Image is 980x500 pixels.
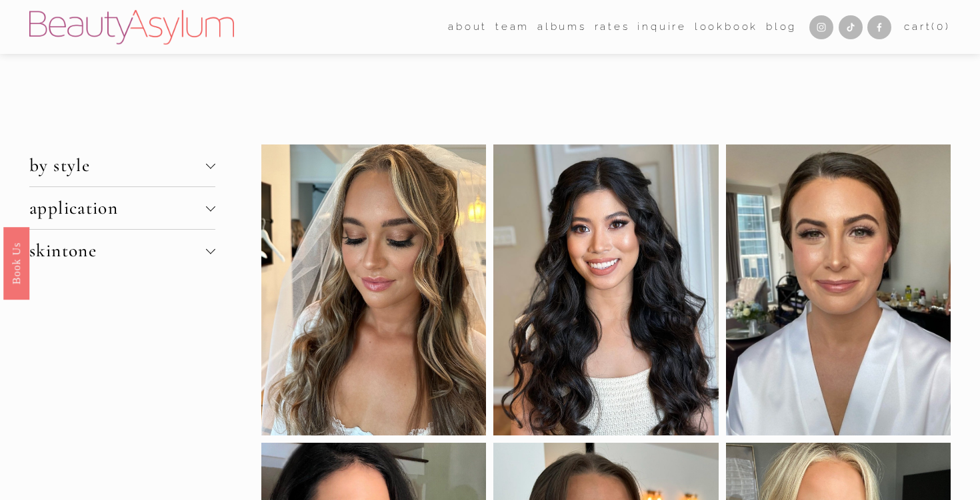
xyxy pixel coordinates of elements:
a: Facebook [867,15,891,39]
span: about [448,18,487,36]
a: TikTok [839,15,863,39]
a: Instagram [809,15,833,39]
span: skintone [29,240,206,262]
span: team [495,18,529,36]
a: Rates [595,17,630,37]
a: folder dropdown [448,17,487,37]
button: application [29,187,215,229]
a: Cart(0) [904,18,951,36]
img: Beauty Asylum | Bridal Hair &amp; Makeup Charlotte &amp; Atlanta [29,10,234,45]
span: ( ) [931,21,950,33]
button: by style [29,144,215,186]
a: Lookbook [695,17,758,37]
span: by style [29,154,206,176]
a: albums [537,17,587,37]
a: Book Us [3,226,29,299]
span: application [29,197,206,219]
a: Blog [766,17,797,37]
span: 0 [937,21,945,33]
a: Inquire [637,17,687,37]
a: folder dropdown [495,17,529,37]
button: skintone [29,230,215,272]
